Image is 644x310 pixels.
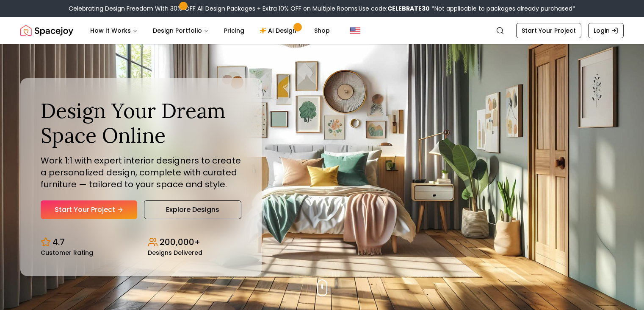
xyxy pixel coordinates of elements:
nav: Main [83,22,337,39]
a: Start Your Project [41,200,137,219]
a: Login [588,23,624,38]
a: Shop [307,22,337,39]
h1: Design Your Dream Space Online [41,99,241,147]
p: 4.7 [53,236,65,248]
div: Design stats [41,229,241,256]
small: Designs Delivered [148,250,202,256]
a: Pricing [217,22,251,39]
div: Celebrating Design Freedom With 30% OFF All Design Packages + Extra 10% OFF on Multiple Rooms. [69,4,575,13]
img: United States [350,25,360,36]
button: Design Portfolio [146,22,216,39]
img: Spacejoy Logo [20,22,73,39]
p: 200,000+ [160,236,200,248]
small: Customer Rating [41,250,93,256]
span: *Not applicable to packages already purchased* [430,4,575,13]
nav: Global [20,17,624,44]
a: AI Design [253,22,306,39]
b: CELEBRATE30 [387,4,430,13]
button: How It Works [83,22,144,39]
a: Spacejoy [20,22,73,39]
a: Explore Designs [144,200,241,219]
p: Work 1:1 with expert interior designers to create a personalized design, complete with curated fu... [41,155,241,190]
span: Use code: [359,4,430,13]
a: Start Your Project [516,23,581,38]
